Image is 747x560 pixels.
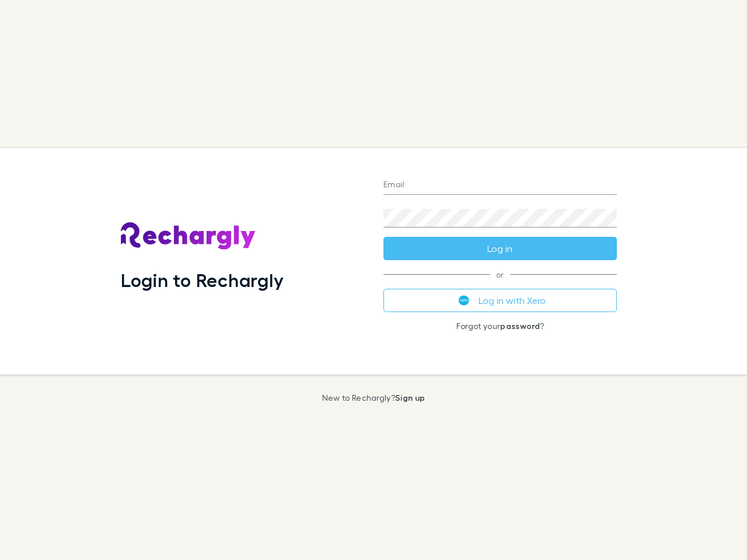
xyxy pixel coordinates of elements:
p: Forgot your ? [383,321,617,331]
img: Xero's logo [459,295,469,306]
h1: Login to Rechargly [121,269,284,291]
p: New to Rechargly? [322,393,425,402]
button: Log in [383,237,617,260]
a: password [500,321,540,331]
button: Log in with Xero [383,289,617,312]
span: or [383,274,617,275]
a: Sign up [395,393,425,402]
img: Rechargly's Logo [121,222,256,250]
